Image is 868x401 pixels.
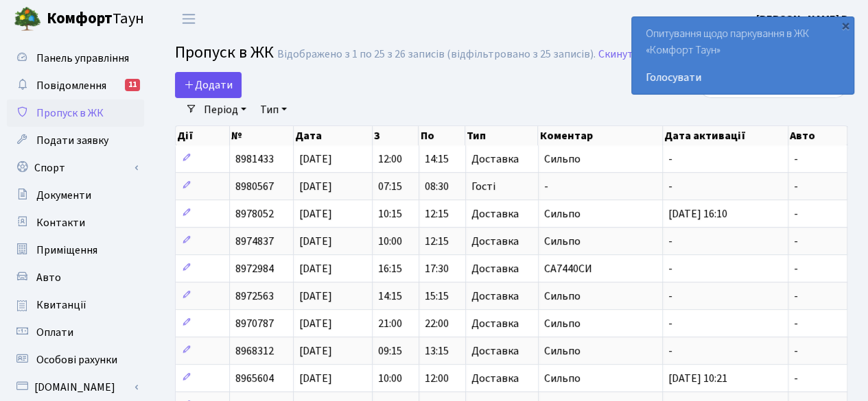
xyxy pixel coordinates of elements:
span: 17:30 [425,261,449,276]
span: Доставка [471,291,519,302]
span: - [544,179,548,194]
span: Сильпо [544,371,580,386]
th: Дата активації [663,126,788,145]
span: 14:15 [425,151,449,167]
span: 07:15 [378,179,402,194]
a: Подати заявку [7,127,144,154]
span: Доставка [471,345,519,356]
span: 8978052 [235,206,274,221]
span: 08:30 [425,179,449,194]
a: Період [198,98,252,121]
b: [PERSON_NAME] В. [756,12,852,27]
span: - [668,179,672,194]
span: - [794,261,798,276]
span: - [794,234,798,249]
a: Контакти [7,209,144,236]
span: - [794,151,798,167]
th: Дата [294,126,372,145]
span: 10:00 [378,371,402,386]
span: - [794,206,798,221]
a: Голосувати [646,69,840,86]
span: [DATE] [299,289,332,304]
span: [DATE] [299,206,332,221]
span: Гості [471,181,495,192]
a: Приміщення [7,236,144,264]
span: - [794,371,798,386]
a: Повідомлення11 [7,72,144,99]
span: 8968312 [235,343,274,359]
span: Оплати [36,325,73,340]
span: [DATE] 10:21 [668,371,727,386]
span: Квитанції [36,297,86,313]
a: Квитанції [7,291,144,319]
span: 16:15 [378,261,402,276]
div: × [838,19,852,32]
span: Доставка [471,208,519,219]
span: [DATE] [299,316,332,331]
span: СА7440СИ [544,261,592,276]
th: По [419,126,465,145]
span: 12:00 [425,371,449,386]
span: 8980567 [235,179,274,194]
span: 15:15 [425,289,449,304]
span: Доставка [471,154,519,165]
span: 12:15 [425,206,449,221]
a: [DOMAIN_NAME] [7,374,144,401]
span: Сильпо [544,316,580,331]
a: Скинути [598,48,640,61]
button: Переключити навігацію [172,8,206,30]
a: Панель управління [7,45,144,72]
a: Тип [255,98,292,121]
a: Документи [7,182,144,209]
span: 8981433 [235,151,274,167]
span: Приміщення [36,243,97,258]
span: Документи [36,188,91,203]
span: [DATE] [299,179,332,194]
span: Доставка [471,263,519,274]
span: Контакти [36,215,85,230]
th: З [373,126,419,145]
span: Особові рахунки [36,352,117,367]
span: Сильпо [544,234,580,249]
span: Доставка [471,236,519,247]
span: Пропуск в ЖК [36,106,104,121]
a: Особові рахунки [7,346,144,374]
a: [PERSON_NAME] В. [756,11,852,27]
span: - [794,316,798,331]
span: Доставка [471,318,519,329]
span: 8972563 [235,289,274,304]
div: Відображено з 1 по 25 з 26 записів (відфільтровано з 25 записів). [277,48,596,61]
div: 11 [125,79,140,91]
span: Панель управління [36,51,129,66]
span: 09:15 [378,343,402,359]
img: logo.png [14,5,41,33]
th: Коментар [538,126,662,145]
b: Комфорт [47,8,113,29]
span: Пропуск в ЖК [175,40,274,64]
span: - [668,289,672,304]
span: [DATE] [299,151,332,167]
span: Сильпо [544,151,580,167]
span: - [668,234,672,249]
span: [DATE] [299,261,332,276]
span: 10:00 [378,234,402,249]
span: - [794,343,798,359]
span: 8970787 [235,316,274,331]
span: - [794,289,798,304]
a: Оплати [7,319,144,346]
th: № [230,126,294,145]
span: 8972984 [235,261,274,276]
span: 12:00 [378,151,402,167]
span: 22:00 [425,316,449,331]
span: [DATE] [299,371,332,386]
span: 10:15 [378,206,402,221]
span: Додати [184,77,233,93]
span: Подати заявку [36,133,108,148]
span: Сильпо [544,343,580,359]
span: Сильпо [544,289,580,304]
a: Авто [7,264,144,291]
a: Додати [175,72,242,98]
th: Дії [176,126,230,145]
div: Опитування щодо паркування в ЖК «Комфорт Таун» [632,17,854,94]
span: - [794,179,798,194]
